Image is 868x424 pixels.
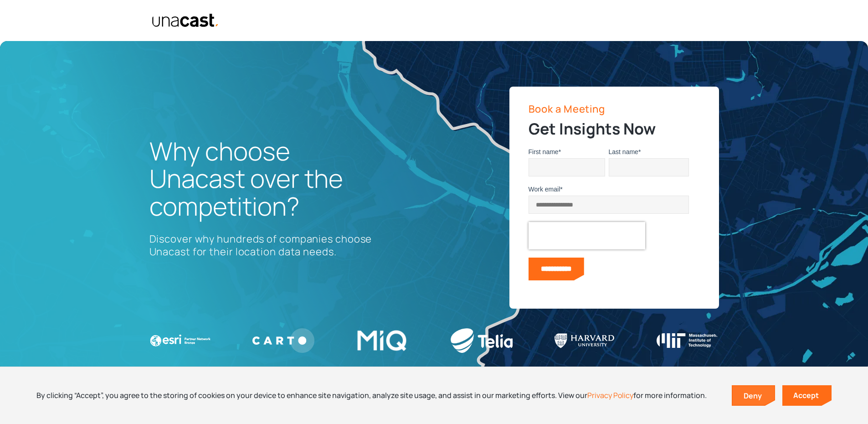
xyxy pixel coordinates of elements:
[149,137,377,220] h1: Why choose Unacast over the competition?
[152,13,220,28] img: Unacast text logo
[451,328,513,352] img: Telia logo
[529,186,560,193] span: Work email
[529,119,694,139] h2: Get Insights Now
[529,103,694,115] p: Book a Meeting
[657,333,719,348] img: Massachusetts Institute of Technology logo
[149,334,211,347] img: ESRI Logo white
[252,328,314,352] img: Carto logo WHITE
[355,328,409,353] img: MIQ logo
[147,13,220,28] a: home
[587,390,633,400] a: Privacy Policy
[782,385,832,406] a: Accept
[36,390,707,400] div: By clicking “Accept”, you agree to the storing of cookies on your device to enhance site navigati...
[733,386,775,405] a: Deny
[529,148,559,155] span: First name
[554,333,616,349] img: Harvard U Logo WHITE
[149,233,377,258] p: Discover why hundreds of companies choose Unacast for their location data needs.
[529,222,645,249] iframe: reCAPTCHA
[609,148,638,155] span: Last name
